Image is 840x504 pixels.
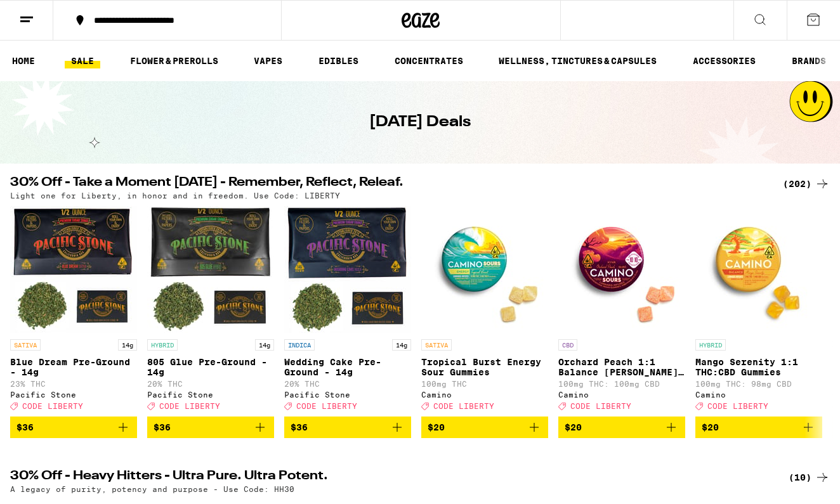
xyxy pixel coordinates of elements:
h2: 30% Off - Take a Moment [DATE] - Remember, Reflect, Releaf. [10,176,768,191]
p: SATIVA [10,339,41,351]
p: Tropical Burst Energy Sour Gummies [421,357,548,377]
img: Camino - Mango Serenity 1:1 THC:CBD Gummies [695,206,822,333]
img: Pacific Stone - Blue Dream Pre-Ground - 14g [10,206,137,333]
span: CODE LIBERTY [570,402,631,410]
button: Add to bag [421,417,548,438]
a: CONCENTRATES [388,53,469,68]
a: FLOWER & PREROLLS [124,53,225,68]
span: $20 [428,422,445,432]
p: HYBRID [695,339,726,351]
p: 14g [392,339,411,351]
img: Pacific Stone - Wedding Cake Pre-Ground - 14g [284,206,411,333]
p: HYBRID [147,339,178,351]
a: HOME [6,53,41,68]
a: Open page for 805 Glue Pre-Ground - 14g from Pacific Stone [147,206,274,417]
span: CODE LIBERTY [159,402,220,410]
a: Open page for Mango Serenity 1:1 THC:CBD Gummies from Camino [695,206,822,417]
p: Light one for Liberty, in honor and in freedom. Use Code: LIBERTY [10,191,340,200]
p: 23% THC [10,380,137,388]
button: Add to bag [558,417,685,438]
img: Pacific Stone - 805 Glue Pre-Ground - 14g [147,206,274,333]
p: CBD [558,339,577,351]
a: BRANDS [785,53,832,68]
h2: 30% Off - Heavy Hitters - Ultra Pure. Ultra Potent. [10,470,768,485]
span: CODE LIBERTY [296,402,357,410]
span: $36 [154,422,171,432]
a: EDIBLES [312,53,365,68]
p: Wedding Cake Pre-Ground - 14g [284,357,411,377]
p: 805 Glue Pre-Ground - 14g [147,357,274,377]
span: CODE LIBERTY [707,402,768,410]
p: Mango Serenity 1:1 THC:CBD Gummies [695,357,822,377]
a: WELLNESS, TINCTURES & CAPSULES [492,53,663,68]
img: Camino - Tropical Burst Energy Sour Gummies [421,206,548,333]
a: ACCESSORIES [686,53,762,68]
a: VAPES [247,53,289,68]
p: A legacy of purity, potency and purpose - Use Code: HH30 [10,485,294,493]
p: 20% THC [284,380,411,388]
p: SATIVA [421,339,452,351]
span: $20 [565,422,582,432]
a: Open page for Blue Dream Pre-Ground - 14g from Pacific Stone [10,206,137,417]
a: SALE [65,53,100,68]
p: 20% THC [147,380,274,388]
img: Camino - Orchard Peach 1:1 Balance Sours Gummies [558,206,685,333]
span: CODE LIBERTY [433,402,494,410]
p: 100mg THC: 100mg CBD [558,380,685,388]
span: $20 [702,422,719,432]
button: Add to bag [695,417,822,438]
div: Camino [695,391,822,399]
span: CODE LIBERTY [22,402,83,410]
p: Blue Dream Pre-Ground - 14g [10,357,137,377]
p: 100mg THC [421,380,548,388]
span: $36 [16,422,34,432]
a: (202) [783,176,830,191]
div: Camino [421,391,548,399]
button: Add to bag [284,417,411,438]
p: 14g [255,339,274,351]
div: Camino [558,391,685,399]
p: Orchard Peach 1:1 Balance [PERSON_NAME] Gummies [558,357,685,377]
div: Pacific Stone [284,391,411,399]
span: Hi. Need any help? [8,9,91,19]
p: 14g [118,339,137,351]
button: Add to bag [147,417,274,438]
div: Pacific Stone [10,391,137,399]
span: $36 [291,422,308,432]
a: Open page for Wedding Cake Pre-Ground - 14g from Pacific Stone [284,206,411,417]
a: Open page for Orchard Peach 1:1 Balance Sours Gummies from Camino [558,206,685,417]
h1: [DATE] Deals [369,112,471,133]
p: 100mg THC: 98mg CBD [695,380,822,388]
a: (10) [789,470,830,485]
a: Open page for Tropical Burst Energy Sour Gummies from Camino [421,206,548,417]
p: INDICA [284,339,315,351]
button: Add to bag [10,417,137,438]
div: Pacific Stone [147,391,274,399]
